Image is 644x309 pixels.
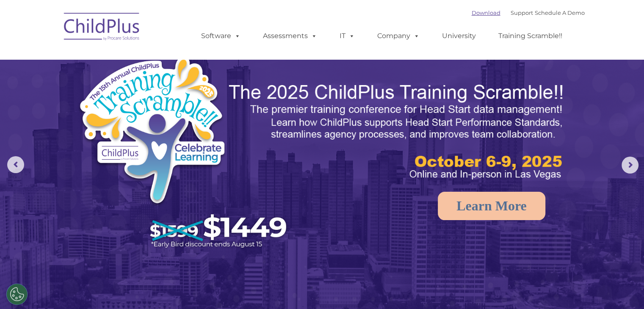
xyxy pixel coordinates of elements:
a: Download [472,9,500,16]
a: Company [369,28,428,44]
a: Software [193,28,249,44]
span: Phone number [118,91,154,97]
img: ChildPlus by Procare Solutions [60,7,144,49]
a: IT [331,28,363,44]
a: Schedule A Demo [535,9,585,16]
a: Learn More [438,192,545,220]
a: Assessments [254,28,326,44]
button: Cookies Settings [6,284,28,305]
a: Support [511,9,533,16]
a: Training Scramble!! [490,28,571,44]
a: University [434,28,484,44]
iframe: Chat Widget [602,268,644,309]
font: | [472,9,585,16]
span: Last name [118,56,144,62]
